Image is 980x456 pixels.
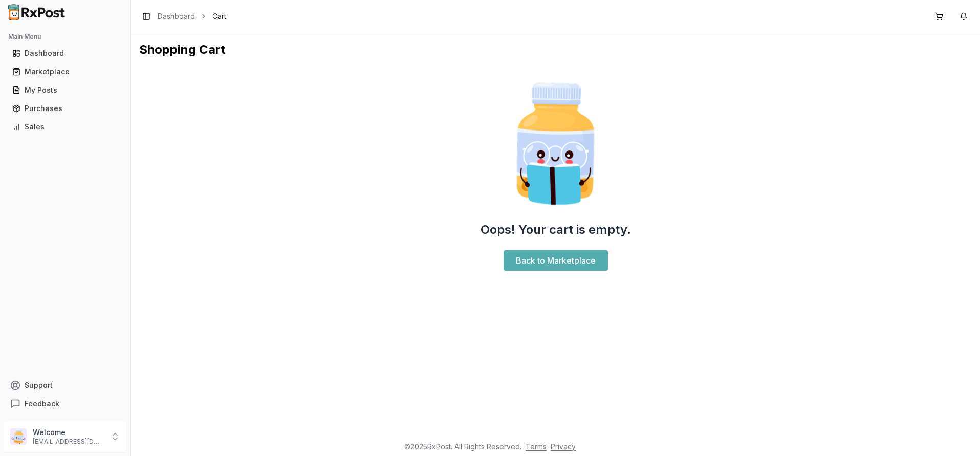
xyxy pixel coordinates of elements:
[12,85,118,95] div: My Posts
[10,428,27,445] img: User avatar
[8,44,122,62] a: Dashboard
[4,100,126,117] button: Purchases
[4,63,126,80] button: Marketplace
[4,45,126,61] button: Dashboard
[8,62,122,81] a: Marketplace
[526,442,547,451] a: Terms
[158,11,226,21] nav: breadcrumb
[8,118,122,136] a: Sales
[490,78,621,209] img: Smart Pill Bottle
[4,395,126,413] button: Feedback
[4,4,70,20] img: RxPost Logo
[481,222,631,238] h2: Oops! Your cart is empty.
[12,122,118,132] div: Sales
[551,442,576,451] a: Privacy
[4,119,126,135] button: Sales
[12,103,118,114] div: Purchases
[504,250,608,271] a: Back to Marketplace
[33,438,104,446] p: [EMAIL_ADDRESS][DOMAIN_NAME]
[139,41,972,58] h1: Shopping Cart
[4,376,126,395] button: Support
[4,82,126,98] button: My Posts
[8,81,122,99] a: My Posts
[12,67,118,77] div: Marketplace
[25,399,59,409] span: Feedback
[8,33,122,41] h2: Main Menu
[158,11,195,21] a: Dashboard
[212,11,226,21] span: Cart
[33,427,104,438] p: Welcome
[8,99,122,118] a: Purchases
[12,48,118,58] div: Dashboard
